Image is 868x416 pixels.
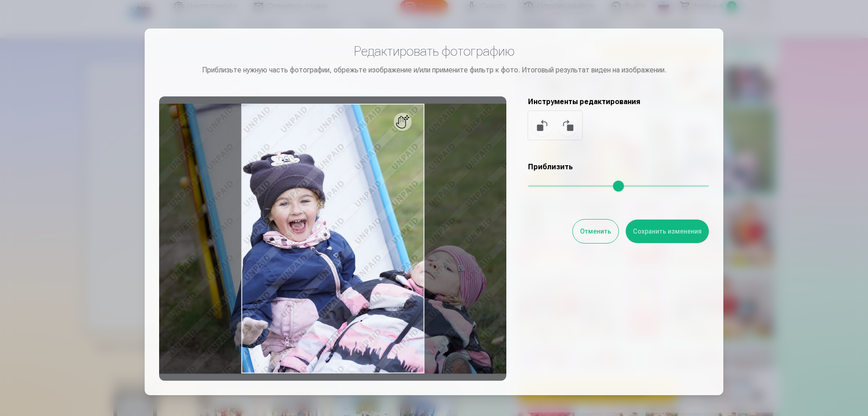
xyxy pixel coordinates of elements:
h5: Инструменты редактирования [528,96,709,107]
h3: Редактировать фотографию [159,43,709,59]
button: Сохранить изменения [626,220,709,243]
div: Приблизьте нужную часть фотографии, обрежьте изображение и/или примените фильтр к фото. Итоговый ... [159,65,709,76]
button: Отменить [573,220,618,243]
h5: Приблизить [528,162,709,172]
